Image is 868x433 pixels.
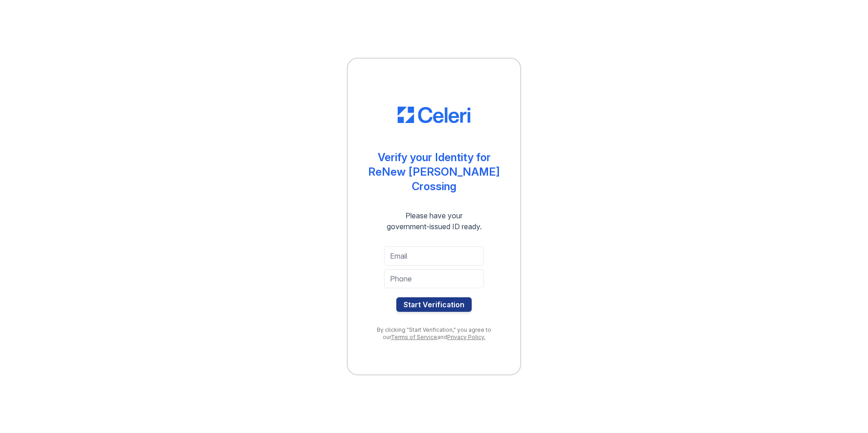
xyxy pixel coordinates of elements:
div: Verify your Identity for ReNew [PERSON_NAME] Crossing [366,150,502,194]
button: Start Verification [396,297,472,312]
div: By clicking "Start Verification," you agree to our and [366,326,502,341]
img: CE_Logo_Blue-a8612792a0a2168367f1c8372b55b34899dd931a85d93a1a3d3e32e68fde9ad4.png [398,107,470,123]
input: Phone [384,269,484,288]
div: Please have your government-issued ID ready. [370,210,498,232]
a: Privacy Policy. [447,334,485,340]
input: Email [384,246,484,266]
a: Terms of Service [391,334,437,340]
